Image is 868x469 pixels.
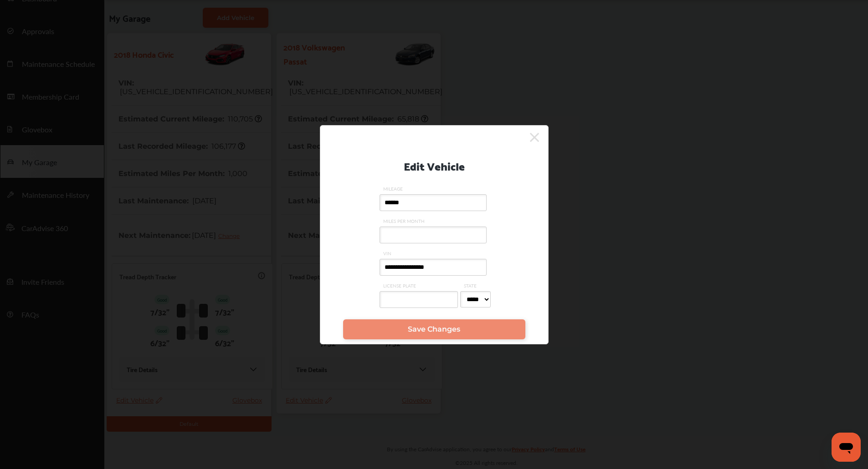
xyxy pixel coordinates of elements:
iframe: Button to launch messaging window [832,433,861,462]
span: MILES PER MONTH [380,218,489,224]
input: LICENSE PLATE [380,291,458,308]
input: MILEAGE [380,194,487,211]
span: Save Changes [408,325,460,333]
span: VIN [380,250,489,257]
span: MILEAGE [380,186,489,192]
span: STATE [460,282,493,289]
p: Edit Vehicle [404,156,465,175]
span: LICENSE PLATE [380,282,460,289]
a: Save Changes [343,319,525,339]
input: VIN [380,259,487,276]
select: STATE [460,291,491,308]
input: MILES PER MONTH [380,227,487,243]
